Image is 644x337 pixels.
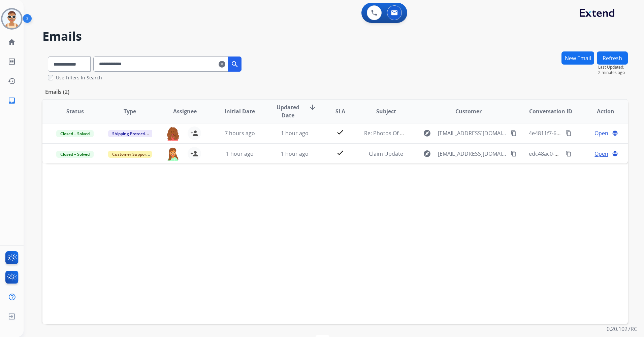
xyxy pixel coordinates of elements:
span: Shipping Protection [108,130,154,137]
span: Customer [455,107,482,115]
span: [EMAIL_ADDRESS][DOMAIN_NAME] [438,150,507,158]
img: agent-avatar [166,126,180,141]
img: agent-avatar [166,147,180,161]
span: 1 hour ago [281,150,309,157]
button: Refresh [597,51,628,65]
span: Customer Support [108,151,152,158]
span: Closed – Solved [56,130,94,137]
span: Type [124,107,136,115]
span: 4e4811f7-6642-4df3-9a21-9c4a69a31da4 [529,129,630,137]
span: 1 hour ago [226,150,254,157]
mat-icon: content_copy [566,151,572,157]
span: edc48ac0-921f-4a50-855c-c43c4228f2fc [529,150,627,157]
span: 7 hours ago [225,129,255,137]
mat-icon: person_add [190,129,198,137]
span: SLA [335,107,345,115]
mat-icon: home [8,38,16,46]
th: Action [573,100,628,123]
span: Assignee [173,107,197,115]
p: Emails (2) [42,88,72,96]
mat-icon: inbox [8,97,16,105]
button: New Email [561,51,594,65]
mat-icon: check [336,149,344,157]
p: 0.20.1027RC [607,325,637,333]
span: Re: Photos Of Damages [364,129,424,137]
mat-icon: explore [423,150,431,158]
mat-icon: search [231,60,239,68]
mat-icon: clear [219,60,225,68]
span: Open [594,150,608,158]
label: Use Filters In Search [56,74,102,81]
img: avatar [2,9,21,28]
span: Closed – Solved [56,151,94,158]
mat-icon: language [612,130,618,136]
span: Subject [376,107,396,115]
mat-icon: person_add [190,150,198,158]
span: Last Updated: [598,65,628,70]
mat-icon: list_alt [8,58,16,66]
mat-icon: content_copy [511,130,517,136]
mat-icon: content_copy [511,151,517,157]
span: Claim Update [369,150,403,157]
span: [EMAIL_ADDRESS][DOMAIN_NAME] [438,129,507,137]
span: Open [594,129,608,137]
span: 2 minutes ago [598,70,628,75]
mat-icon: arrow_downward [309,103,317,111]
mat-icon: language [612,151,618,157]
span: Conversation ID [529,107,572,115]
mat-icon: history [8,77,16,85]
span: 1 hour ago [281,129,309,137]
span: Updated Date [273,103,303,119]
h2: Emails [42,30,628,43]
span: Status [66,107,84,115]
mat-icon: check [336,128,344,136]
span: Initial Date [225,107,255,115]
mat-icon: content_copy [566,130,572,136]
mat-icon: explore [423,129,431,137]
